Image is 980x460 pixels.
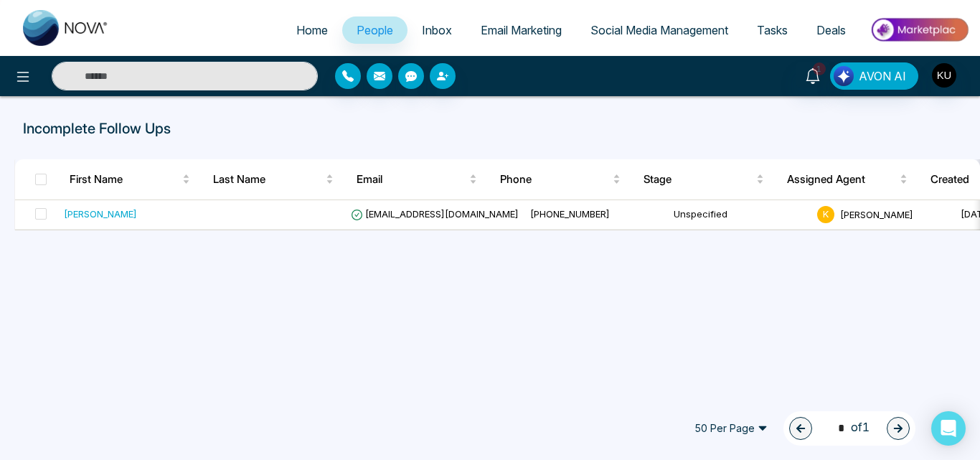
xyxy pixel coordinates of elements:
a: Email Marketing [466,17,576,44]
th: Stage [632,159,776,200]
img: Lead Flow [834,66,854,86]
span: Email [357,171,466,188]
img: Market-place.gif [867,14,971,46]
span: AVON AI [859,67,906,85]
a: Deals [802,17,860,44]
span: Deals [816,23,846,37]
span: [PERSON_NAME] [840,208,913,220]
span: Phone [500,171,610,188]
a: Social Media Management [576,17,743,44]
th: Phone [489,159,632,200]
a: Home [282,17,342,44]
th: Email [345,159,489,200]
span: 1 [813,62,826,75]
span: K [817,206,834,223]
a: 1 [796,62,830,88]
th: Assigned Agent [776,159,919,200]
span: First Name [70,171,179,188]
span: Email Marketing [481,23,562,37]
span: Social Media Management [590,23,728,37]
p: Incomplete Follow Ups [23,118,640,139]
div: Open Intercom Messenger [931,411,966,446]
img: User Avatar [932,63,956,88]
span: People [357,23,393,37]
span: [PHONE_NUMBER] [530,208,610,220]
span: Inbox [422,23,452,37]
a: Tasks [743,17,802,44]
a: Inbox [407,17,466,44]
span: Stage [644,171,753,188]
button: AVON AI [830,62,918,90]
span: [EMAIL_ADDRESS][DOMAIN_NAME] [351,208,519,220]
span: Assigned Agent [787,171,897,188]
span: of 1 [829,418,870,438]
span: 50 Per Page [684,417,778,440]
th: Last Name [202,159,345,200]
div: [PERSON_NAME] [64,207,137,221]
span: Tasks [757,23,788,37]
span: Last Name [213,171,323,188]
th: First Name [58,159,202,200]
span: Home [296,23,328,37]
td: Unspecified [668,200,811,230]
img: Nova CRM Logo [23,10,109,46]
a: People [342,17,407,44]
